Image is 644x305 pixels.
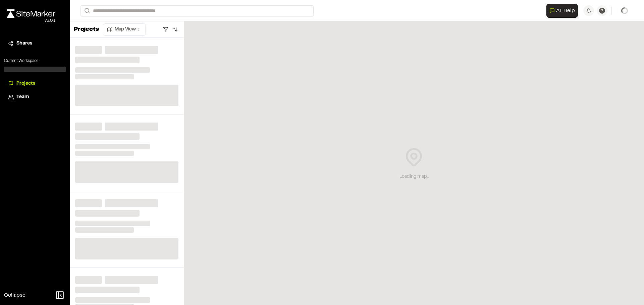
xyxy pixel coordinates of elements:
[7,18,55,24] div: Oh geez...please don't...
[4,291,25,299] span: Collapse
[8,93,62,101] a: Team
[399,173,429,180] div: Loading map...
[74,25,99,34] p: Projects
[556,7,575,15] span: AI Help
[8,40,62,47] a: Shares
[7,9,55,18] img: rebrand.png
[4,58,66,64] p: Current Workspace
[16,40,32,47] span: Shares
[16,80,35,87] span: Projects
[546,4,581,18] div: Open AI Assistant
[546,4,578,18] button: Open AI Assistant
[16,93,29,101] span: Team
[8,80,62,87] a: Projects
[80,5,93,16] button: Search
